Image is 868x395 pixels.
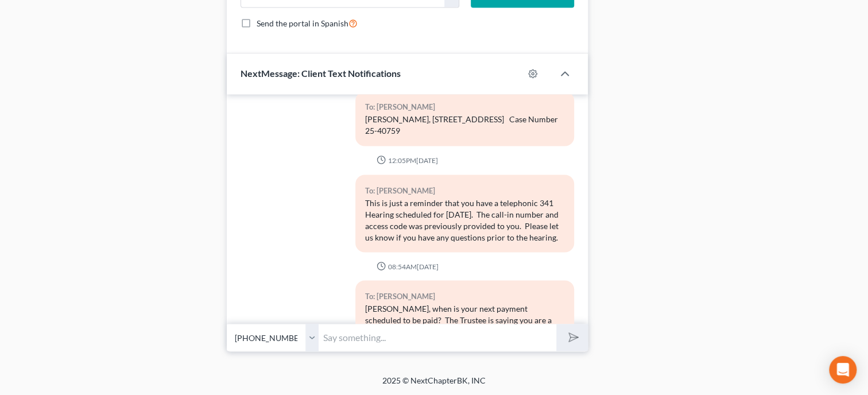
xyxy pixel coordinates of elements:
div: [PERSON_NAME], when is your next payment scheduled to be paid? The Trustee is saying you are a li... [365,303,565,337]
div: To: [PERSON_NAME] [365,184,565,197]
div: Open Intercom Messenger [829,356,857,384]
div: 08:54AM[DATE] [241,261,574,271]
div: This is just a reminder that you have a telephonic 341 Hearing scheduled for [DATE]. The call-in ... [365,197,565,243]
div: 12:05PM[DATE] [241,155,574,165]
input: Say something... [319,323,556,351]
span: Send the portal in Spanish [257,18,348,28]
div: 2025 © NextChapterBK, INC [107,374,761,395]
div: [PERSON_NAME], [STREET_ADDRESS] Case Number 25-40759 [365,114,565,137]
div: To: [PERSON_NAME] [365,100,565,114]
span: NextMessage: Client Text Notifications [241,68,401,79]
div: To: [PERSON_NAME] [365,289,565,303]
